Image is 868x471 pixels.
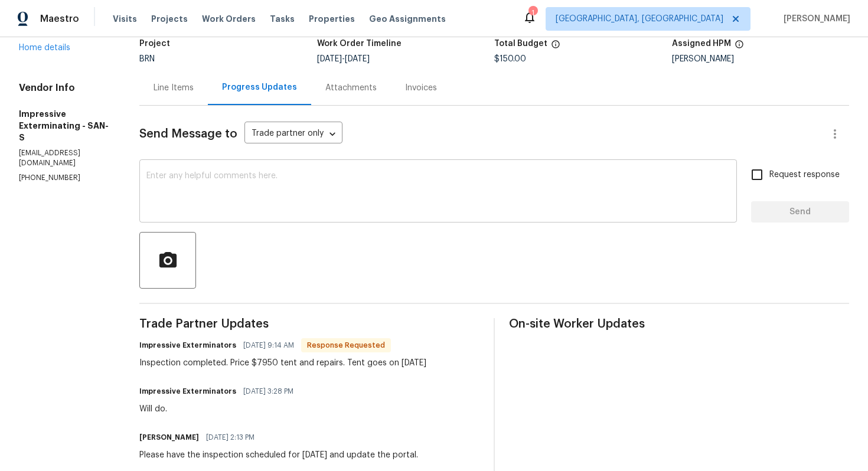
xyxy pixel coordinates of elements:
[494,55,526,63] span: $150.00
[154,82,194,94] div: Line Items
[317,55,370,63] span: -
[769,169,840,181] span: Request response
[779,13,850,25] span: [PERSON_NAME]
[113,13,137,25] span: Visits
[19,108,111,143] h5: Impressive Exterminating - SAN-S
[672,55,850,63] div: [PERSON_NAME]
[139,431,199,443] h6: [PERSON_NAME]
[206,431,254,443] span: [DATE] 2:13 PM
[139,128,237,140] span: Send Message to
[317,40,402,48] h5: Work Order Timeline
[40,13,79,25] span: Maestro
[222,81,297,93] div: Progress Updates
[202,13,256,25] span: Work Orders
[139,339,236,351] h6: Impressive Exterminators
[19,44,70,52] a: Home details
[139,55,155,63] span: BRN
[151,13,188,25] span: Projects
[528,7,537,19] div: 1
[270,15,295,23] span: Tasks
[405,82,437,94] div: Invoices
[735,40,744,55] span: The hpm assigned to this work order.
[556,13,723,25] span: [GEOGRAPHIC_DATA], [GEOGRAPHIC_DATA]
[317,55,342,63] span: [DATE]
[19,173,111,183] p: [PHONE_NUMBER]
[672,40,731,48] h5: Assigned HPM
[244,125,342,144] div: Trade partner only
[494,40,547,48] h5: Total Budget
[243,385,293,397] span: [DATE] 3:28 PM
[139,385,236,397] h6: Impressive Exterminators
[551,40,560,55] span: The total cost of line items that have been proposed by Opendoor. This sum includes line items th...
[345,55,370,63] span: [DATE]
[19,148,111,168] p: [EMAIL_ADDRESS][DOMAIN_NAME]
[139,40,170,48] h5: Project
[243,339,294,351] span: [DATE] 9:14 AM
[139,403,301,415] div: Will do.
[369,13,446,25] span: Geo Assignments
[19,82,111,94] h4: Vendor Info
[139,357,426,369] div: Inspection completed. Price $7950 tent and repairs. Tent goes on [DATE]
[139,318,479,330] span: Trade Partner Updates
[509,318,849,330] span: On-site Worker Updates
[309,13,355,25] span: Properties
[302,339,390,351] span: Response Requested
[325,82,377,94] div: Attachments
[139,449,418,461] div: Please have the inspection scheduled for [DATE] and update the portal.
